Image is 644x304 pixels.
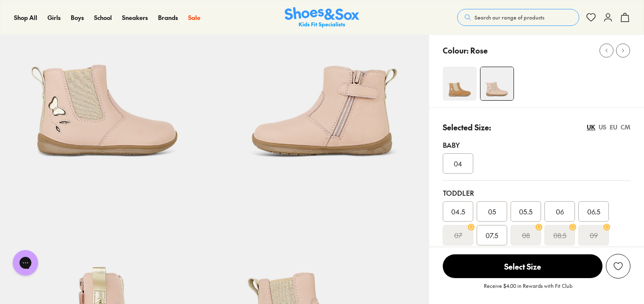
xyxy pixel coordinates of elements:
[606,254,630,279] button: Add to Wishlist
[443,140,630,150] div: Baby
[475,14,544,21] span: Search our range of products
[621,123,630,132] div: CM
[610,123,617,132] div: EU
[484,282,572,297] p: Receive $4.00 in Rewards with Fit Club
[71,13,84,22] a: Boys
[122,13,148,22] a: Sneakers
[71,13,84,22] span: Boys
[470,45,488,56] p: Rose
[285,7,359,28] a: Shoes & Sox
[451,206,465,217] span: 04.5
[14,13,37,22] a: Shop All
[486,230,498,240] span: 07.5
[8,247,42,279] iframe: Gorgias live chat messenger
[443,188,630,198] div: Toddler
[285,7,359,28] img: SNS_Logo_Responsive.svg
[14,13,37,22] span: Shop All
[556,206,564,217] span: 06
[587,123,595,132] div: UK
[158,13,178,22] a: Brands
[443,254,602,279] button: Select Size
[587,206,600,217] span: 06.5
[443,121,491,133] p: Selected Size:
[122,13,148,22] span: Sneakers
[590,230,598,240] s: 09
[454,230,462,240] s: 07
[519,206,533,217] span: 05.5
[553,230,566,240] s: 08.5
[454,158,462,169] span: 04
[522,230,530,240] s: 08
[94,13,112,22] a: School
[188,13,200,22] a: Sale
[47,13,61,22] span: Girls
[457,9,579,26] button: Search our range of products
[480,67,514,100] img: Marianne Rose
[158,13,178,22] span: Brands
[443,45,469,56] p: Colour:
[47,13,61,22] a: Girls
[488,206,496,217] span: 05
[443,67,477,101] img: Marianne Light Tan
[94,13,112,22] span: School
[599,123,606,132] div: US
[188,13,200,22] span: Sale
[443,254,602,278] span: Select Size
